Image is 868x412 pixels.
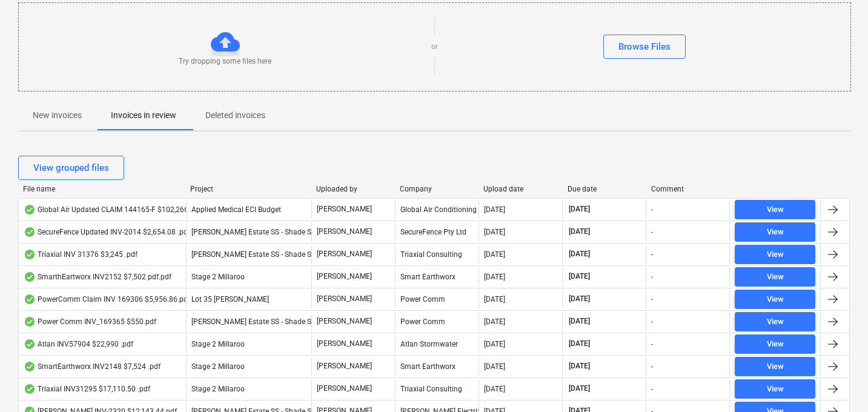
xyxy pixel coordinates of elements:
[191,385,245,393] span: Stage 2 Millaroo
[568,316,591,327] span: [DATE]
[317,294,372,304] p: [PERSON_NAME]
[651,273,653,281] div: -
[24,339,36,349] div: OCR finished
[484,362,505,371] div: [DATE]
[400,185,474,193] div: Company
[24,362,161,371] div: SmartEarthworx INV2148 $7,524 .pdf
[24,227,36,237] div: OCR finished
[568,185,641,193] div: Due date
[24,250,137,259] div: Triaxial INV 31376 $3,245 .pdf
[767,270,784,284] div: View
[205,109,265,122] p: Deleted invoices
[767,337,784,351] div: View
[651,250,653,259] div: -
[568,227,591,237] span: [DATE]
[431,42,438,52] p: or
[767,225,784,239] div: View
[484,317,505,326] div: [DATE]
[735,334,815,354] button: View
[317,271,372,282] p: [PERSON_NAME]
[190,185,306,193] div: Project
[568,384,591,394] span: [DATE]
[24,205,36,214] div: OCR finished
[24,317,36,327] div: OCR finished
[24,362,36,371] div: OCR finished
[24,384,150,394] div: Triaxial INV31295 $17,110.50 .pdf
[651,185,725,193] div: Comment
[191,340,245,348] span: Stage 2 Millaroo
[191,295,269,304] span: Lot 35 Griffin, Brendale
[33,160,109,176] div: View grouped files
[767,203,784,217] div: View
[484,385,505,393] div: [DATE]
[651,205,653,214] div: -
[395,357,479,376] div: Smart Earthworx
[735,200,815,219] button: View
[568,204,591,214] span: [DATE]
[24,250,36,259] div: OCR finished
[24,272,36,282] div: OCR finished
[484,295,505,304] div: [DATE]
[18,156,124,180] button: View grouped files
[735,290,815,309] button: View
[651,362,653,371] div: -
[191,273,245,281] span: Stage 2 Millaroo
[651,385,653,393] div: -
[568,294,591,304] span: [DATE]
[24,317,156,327] div: Power Comm INV_169365 $550.pdf
[395,312,479,331] div: Power Comm
[191,228,337,236] span: Patrick Estate SS - Shade Structure
[317,227,372,237] p: [PERSON_NAME]
[24,272,171,282] div: SmarthEartworx INV2152 $7,502 pdf.pdf
[651,317,653,326] div: -
[807,354,868,412] iframe: Chat Widget
[24,227,190,237] div: SecureFence Updated INV-2014 $2,654.08 .pdf
[395,222,479,242] div: SecureFence Pty Ltd
[651,340,653,348] div: -
[317,204,372,214] p: [PERSON_NAME]
[735,222,815,242] button: View
[317,339,372,349] p: [PERSON_NAME]
[33,109,82,122] p: New invoices
[651,228,653,236] div: -
[767,382,784,396] div: View
[603,35,686,59] button: Browse Files
[767,293,784,307] div: View
[395,245,479,264] div: Triaxial Consulting
[395,200,479,219] div: Global Air Conditioning
[191,317,337,326] span: Patrick Estate SS - Shade Structure
[24,205,217,214] div: Global Air Updated CLAIM 144165-F $102,266.78 2.pdf
[395,290,479,309] div: Power Comm
[651,295,653,304] div: -
[484,340,505,348] div: [DATE]
[317,316,372,327] p: [PERSON_NAME]
[24,339,133,349] div: Atlan INV57904 $22,990 .pdf
[191,250,337,259] span: Patrick Estate SS - Shade Structure
[568,271,591,282] span: [DATE]
[484,228,505,236] div: [DATE]
[767,248,784,262] div: View
[568,339,591,349] span: [DATE]
[735,245,815,264] button: View
[191,362,245,371] span: Stage 2 Millaroo
[568,249,591,259] span: [DATE]
[568,361,591,371] span: [DATE]
[316,185,390,193] div: Uploaded by
[24,294,190,304] div: PowerComm Claim INV 169306 $5,956.86.pdf
[484,250,505,259] div: [DATE]
[484,205,505,214] div: [DATE]
[111,109,176,122] p: Invoices in review
[317,361,372,371] p: [PERSON_NAME]
[735,267,815,287] button: View
[484,273,505,281] div: [DATE]
[735,379,815,399] button: View
[24,294,36,304] div: OCR finished
[395,267,479,287] div: Smart Earthworx
[735,357,815,376] button: View
[317,384,372,394] p: [PERSON_NAME]
[767,360,784,374] div: View
[179,56,271,67] p: Try dropping some files here
[483,185,557,193] div: Upload date
[767,315,784,329] div: View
